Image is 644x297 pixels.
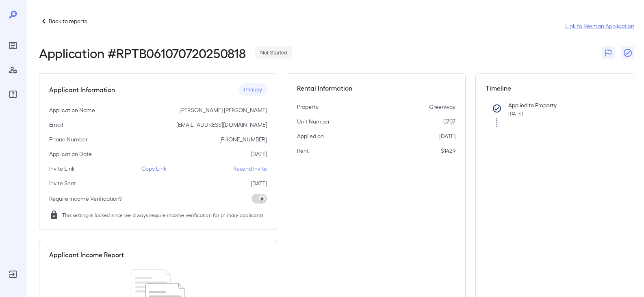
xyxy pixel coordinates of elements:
p: Application Name [49,106,95,114]
p: Applied on [297,132,324,140]
h5: Timeline [486,83,624,93]
span: [DATE] [508,111,523,116]
p: Phone Number [49,135,88,143]
p: Rent [297,147,309,155]
button: Flag Report [602,46,615,59]
div: Manage Users [7,63,20,76]
h2: Application # RPTB061070720250818 [39,46,245,60]
span: Not Started [255,49,292,57]
p: Application Date [49,150,92,158]
p: 0707 [443,117,455,126]
p: Require Income Verification? [49,195,122,203]
h5: Applicant Information [49,85,115,95]
div: FAQ [7,88,20,101]
span: Primary [239,86,267,94]
p: Email [49,121,63,129]
p: Greenway [429,103,455,111]
p: Unit Number [297,117,330,126]
button: Close Report [621,46,634,59]
span: This setting is locked since we always require income verification for primary applicants. [62,211,265,219]
p: Copy Link [141,165,167,173]
p: [DATE] [251,179,267,187]
p: Property [297,103,319,111]
a: Link to Resman Application [565,22,634,30]
p: Applied to Property [508,101,611,109]
h5: Rental Information [297,83,455,93]
p: Invite Link [49,165,75,173]
div: Reports [7,39,20,52]
h5: Applicant Income Report [49,250,124,260]
p: Resend Invite [233,165,267,173]
p: [PHONE_NUMBER] [219,135,267,143]
p: [EMAIL_ADDRESS][DOMAIN_NAME] [176,121,267,129]
p: Back to reports [49,17,87,25]
p: [PERSON_NAME] [PERSON_NAME] [180,106,267,114]
p: Invite Sent [49,179,76,187]
p: $1429 [441,147,455,155]
div: Log Out [7,268,20,281]
p: [DATE] [439,132,455,140]
p: [DATE] [251,150,267,158]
